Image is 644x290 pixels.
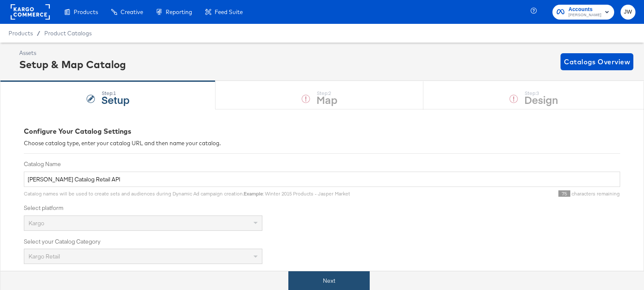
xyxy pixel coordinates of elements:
span: [PERSON_NAME] [569,12,601,19]
span: Products [9,30,33,37]
span: Catalogs Overview [564,56,630,68]
span: Catalog names will be used to create sets and audiences during Dynamic Ad campaign creation. : Wi... [24,190,350,197]
span: JW [624,7,632,17]
button: Accounts[PERSON_NAME] [552,5,614,20]
span: Kargo Retail [29,253,60,260]
button: Catalogs Overview [561,53,633,70]
strong: Example [244,190,263,197]
a: Product Catalogs [44,30,92,37]
span: Creative [121,9,143,15]
label: Catalog Name [24,160,620,168]
span: Feed Suite [215,9,243,15]
strong: Setup [101,92,129,106]
div: Assets [19,49,126,57]
input: Name your catalog e.g. My Dynamic Product Catalog [24,172,620,187]
div: Configure Your Catalog Settings [24,126,620,136]
span: 75 [558,190,570,197]
span: Products [74,9,98,15]
span: Reporting [166,9,192,15]
label: Select your Catalog Category [24,238,620,246]
div: Step: 1 [101,90,129,96]
button: JW [621,5,635,20]
span: Kargo [29,219,44,227]
div: characters remaining [350,190,620,197]
span: / [33,30,44,37]
span: Accounts [569,5,601,14]
div: Setup & Map Catalog [19,57,126,72]
label: Select platform [24,204,620,212]
div: Choose catalog type, enter your catalog URL and then name your catalog. [24,139,620,147]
